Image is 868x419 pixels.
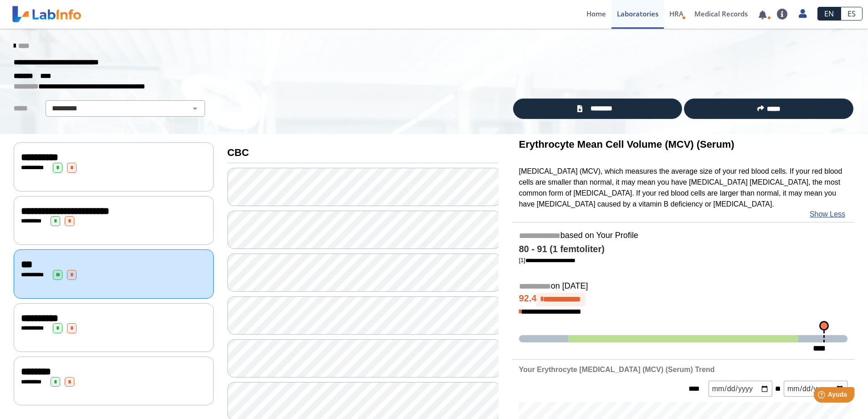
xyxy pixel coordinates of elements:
p: [MEDICAL_DATA] (MCV), which measures the average size of your red blood cells. If your red blood ... [519,166,847,210]
a: EN [817,7,841,21]
input: mm/dd/yyyy [784,381,847,397]
h4: 80 - 91 (1 femtoliter) [519,244,847,255]
a: Show Less [810,209,845,220]
a: [1] [519,257,575,264]
b: CBC [227,147,249,158]
h5: based on Your Profile [519,231,847,241]
b: Erythrocyte Mean Cell Volume (MCV) (Serum) [519,139,734,150]
h5: on [DATE] [519,281,847,292]
h4: 92.4 [519,293,847,306]
iframe: Help widget launcher [787,383,858,409]
span: HRA [669,9,683,18]
a: ES [841,7,863,21]
b: Your Erythrocyte [MEDICAL_DATA] (MCV) (Serum) Trend [519,366,715,373]
input: mm/dd/yyyy [709,381,772,397]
